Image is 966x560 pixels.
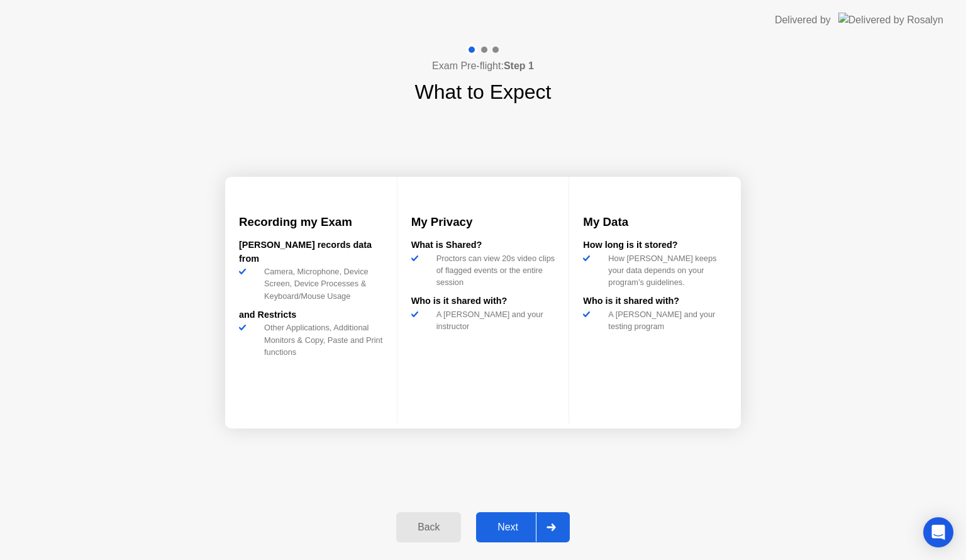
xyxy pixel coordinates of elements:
h1: What to Expect [415,77,552,107]
div: A [PERSON_NAME] and your instructor [431,308,555,332]
div: What is Shared? [411,238,555,252]
div: Other Applications, Additional Monitors & Copy, Paste and Print functions [259,322,383,358]
div: How [PERSON_NAME] keeps your data depends on your program’s guidelines. [603,252,727,289]
button: Back [396,512,461,542]
h4: Exam Pre-flight: [432,59,534,74]
div: Who is it shared with? [583,294,727,308]
div: How long is it stored? [583,238,727,252]
div: Next [480,522,536,533]
b: Step 1 [504,60,534,71]
div: [PERSON_NAME] records data from [239,238,383,266]
div: Delivered by [775,13,831,28]
h3: My Data [583,213,727,231]
div: Open Intercom Messenger [923,517,953,547]
div: and Restricts [239,308,383,322]
div: Who is it shared with? [411,294,555,308]
div: A [PERSON_NAME] and your testing program [603,308,727,332]
div: Camera, Microphone, Device Screen, Device Processes & Keyboard/Mouse Usage [259,266,383,302]
div: Proctors can view 20s video clips of flagged events or the entire session [431,252,555,289]
div: Back [400,522,457,533]
h3: Recording my Exam [239,213,383,231]
button: Next [476,512,570,542]
img: Delivered by Rosalyn [838,13,943,27]
h3: My Privacy [411,213,555,231]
